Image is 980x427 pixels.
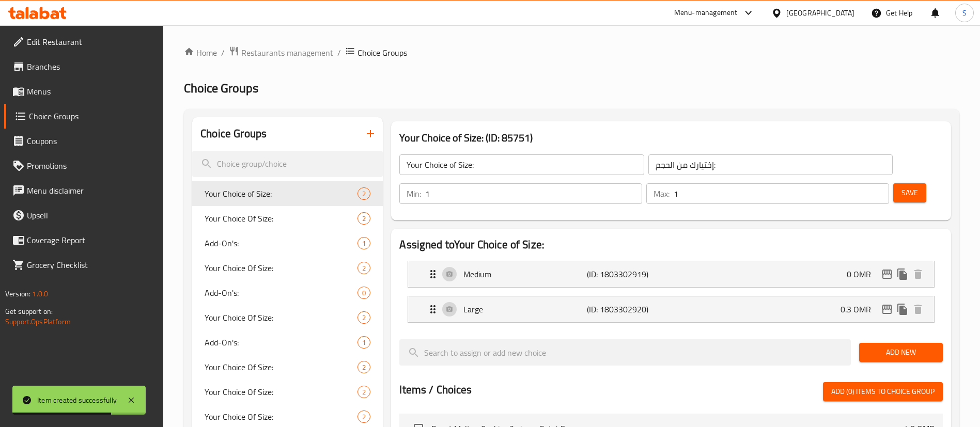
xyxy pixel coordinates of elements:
div: Choices [357,187,370,200]
div: Choices [357,287,370,299]
h2: Items / Choices [399,382,472,398]
span: 2 [358,263,370,273]
a: Branches [4,54,164,79]
span: Your Choice Of Size: [205,410,357,423]
div: Choices [357,311,370,324]
span: 2 [358,189,370,199]
span: Edit Restaurant [27,36,155,48]
a: Promotions [4,153,164,178]
span: 1 [358,239,370,248]
a: Upsell [4,203,164,228]
span: Add-On's: [205,336,357,349]
span: 2 [358,362,370,372]
p: Max: [654,187,670,200]
a: Menu disclaimer [4,178,164,203]
p: 0.3 OMR [841,303,879,315]
span: Version: [5,287,30,301]
li: / [221,46,225,59]
div: Choices [357,237,370,249]
li: Expand [399,257,943,292]
div: Your Choice Of Size:2 [192,355,383,379]
span: Menu disclaimer [27,184,155,197]
span: Your Choice Of Size: [205,262,357,274]
span: 1 [358,338,370,347]
a: Choice Groups [4,104,164,129]
span: Your Choice Of Size: [205,212,357,225]
span: Choice Groups [29,110,155,122]
div: Add-On's:1 [192,231,383,256]
span: Upsell [27,209,155,222]
span: 2 [358,313,370,323]
span: 2 [358,387,370,397]
div: Add-On's:0 [192,280,383,305]
div: Choices [357,410,370,423]
input: search [192,151,383,177]
p: Min: [407,187,421,200]
div: Add-On's:1 [192,330,383,355]
span: S [962,7,967,19]
span: Restaurants management [241,46,333,59]
button: Add (0) items to choice group [823,382,943,401]
a: Grocery Checklist [4,252,164,277]
span: Promotions [27,160,155,172]
span: Add (0) items to choice group [831,385,935,398]
input: search [399,339,851,366]
span: Add New [867,346,935,359]
span: Grocery Checklist [27,259,155,271]
span: Branches [27,60,155,73]
div: Your Choice of Size:2 [192,181,383,206]
div: Choices [357,336,370,349]
button: duplicate [895,266,910,282]
a: Home [184,46,217,59]
span: Coupons [27,135,155,147]
h2: Choice Groups [200,126,267,141]
button: delete [910,302,926,317]
p: 0 OMR [847,268,879,280]
div: Choices [357,262,370,274]
span: Add-On's: [205,287,357,299]
a: Edit Restaurant [4,29,164,54]
div: Expand [408,296,934,322]
span: Choice Groups [357,46,407,59]
span: Menus [27,85,155,98]
div: Choices [357,361,370,373]
a: Restaurants management [229,46,333,59]
a: Coupons [4,129,164,153]
button: delete [910,266,926,282]
nav: breadcrumb [184,46,959,59]
div: Menu-management [674,7,738,19]
span: 2 [358,214,370,224]
span: Save [901,186,918,199]
li: Expand [399,292,943,327]
p: (ID: 1803302919) [587,268,669,280]
a: Menus [4,79,164,104]
a: Support.OpsPlatform [5,315,71,328]
h2: Assigned to Your Choice of Size: [399,237,943,252]
div: Your Choice Of Size:2 [192,305,383,330]
span: Choice Groups [184,76,258,100]
div: Your Choice Of Size:2 [192,256,383,280]
span: 1.0.0 [32,287,48,301]
button: duplicate [895,302,910,317]
div: [GEOGRAPHIC_DATA] [786,7,854,19]
span: Add-On's: [205,237,357,249]
span: 2 [358,412,370,422]
div: Expand [408,261,934,287]
div: Your Choice Of Size:2 [192,379,383,404]
button: edit [879,302,895,317]
li: / [337,46,341,59]
div: Your Choice Of Size:2 [192,206,383,231]
span: 0 [358,288,370,298]
p: Medium [463,268,586,280]
div: Choices [357,386,370,398]
span: Your Choice Of Size: [205,311,357,324]
a: Coverage Report [4,228,164,252]
button: Add New [859,343,943,362]
button: edit [879,266,895,282]
span: Your Choice of Size: [205,187,357,200]
h3: Your Choice of Size: (ID: 85751) [399,130,943,146]
div: Item created successfully [37,394,117,406]
span: Your Choice Of Size: [205,361,357,373]
p: (ID: 1803302920) [587,303,669,315]
div: Choices [357,212,370,225]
